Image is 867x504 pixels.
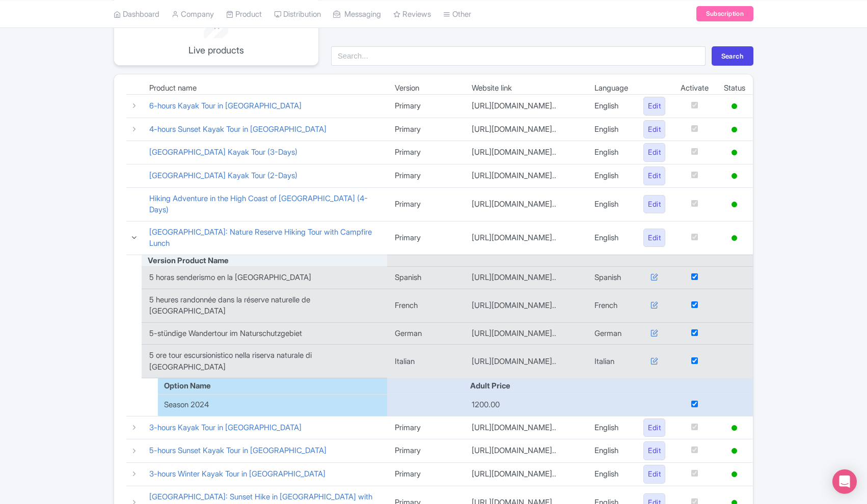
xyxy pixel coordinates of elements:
td: Primary [387,462,464,486]
a: 3-hours Winter Kayak Tour in [GEOGRAPHIC_DATA] [149,469,326,479]
td: [URL][DOMAIN_NAME].. [464,462,587,486]
td: French [587,289,636,322]
p: Live products [174,43,258,57]
td: Language [587,82,636,95]
td: German [387,322,464,345]
td: [URL][DOMAIN_NAME].. [464,187,587,221]
td: Primary [387,118,464,141]
td: [URL][DOMAIN_NAME].. [464,141,587,164]
td: [URL][DOMAIN_NAME].. [464,439,587,463]
td: English [587,439,636,463]
td: Product name [142,82,387,95]
td: English [587,141,636,164]
td: German [587,322,636,345]
td: [URL][DOMAIN_NAME].. [464,416,587,439]
td: 5 ore tour escursionistico nella riserva naturale di [GEOGRAPHIC_DATA] [142,345,387,378]
a: [GEOGRAPHIC_DATA] Kayak Tour (2-Days) [149,171,297,180]
td: Spanish [587,267,636,289]
a: 4-hours Sunset Kayak Tour in [GEOGRAPHIC_DATA] [149,124,327,134]
td: Italian [587,345,636,378]
td: Version [387,82,464,95]
td: Activate [673,82,716,95]
td: French [387,289,464,322]
span: Season 2024 [164,399,209,411]
a: Edit [643,143,665,162]
td: Primary [387,95,464,118]
td: Website link [464,82,587,95]
td: 5 horas senderismo en la [GEOGRAPHIC_DATA] [142,267,387,289]
a: Edit [643,97,665,116]
td: [URL][DOMAIN_NAME].. [464,345,587,378]
td: [URL][DOMAIN_NAME].. [464,221,587,255]
a: 3-hours Kayak Tour in [GEOGRAPHIC_DATA] [149,423,302,432]
td: Primary [387,141,464,164]
td: English [587,462,636,486]
td: 5-stündige Wandertour im Naturschutzgebiet [142,322,387,345]
td: English [587,187,636,221]
td: Primary [387,164,464,187]
a: [GEOGRAPHIC_DATA]: Nature Reserve Hiking Tour with Campfire Lunch [149,227,372,248]
a: Edit [643,441,665,460]
td: 1200.00 [464,394,587,416]
span: Adult Price [464,381,510,390]
td: [URL][DOMAIN_NAME].. [464,322,587,345]
button: Search [712,46,753,66]
td: Primary [387,439,464,463]
a: Edit [643,418,665,437]
td: Spanish [387,267,464,289]
a: [GEOGRAPHIC_DATA] Kayak Tour (3-Days) [149,147,297,157]
td: [URL][DOMAIN_NAME].. [464,95,587,118]
td: [URL][DOMAIN_NAME].. [464,267,587,289]
a: Hiking Adventure in the High Coast of [GEOGRAPHIC_DATA] (4-Days) [149,193,368,215]
a: Edit [643,465,665,484]
td: Primary [387,187,464,221]
td: [URL][DOMAIN_NAME].. [464,164,587,187]
a: Edit [643,229,665,247]
td: English [587,164,636,187]
a: Subscription [696,6,753,21]
div: Open Intercom Messenger [832,469,857,494]
span: Version Product Name [142,256,229,265]
td: Primary [387,221,464,255]
input: Search... [331,46,706,66]
td: 5 heures randonnée dans la réserve naturelle de [GEOGRAPHIC_DATA] [142,289,387,322]
td: English [587,95,636,118]
td: Status [716,82,753,95]
a: 5-hours Sunset Kayak Tour in [GEOGRAPHIC_DATA] [149,445,327,455]
td: Italian [387,345,464,378]
td: English [587,221,636,255]
td: English [587,118,636,141]
div: Option Name [158,380,387,392]
a: 6-hours Kayak Tour in [GEOGRAPHIC_DATA] [149,101,302,110]
td: English [587,416,636,439]
td: [URL][DOMAIN_NAME].. [464,289,587,322]
a: Edit [643,166,665,185]
td: Primary [387,416,464,439]
a: Edit [643,120,665,139]
td: [URL][DOMAIN_NAME].. [464,118,587,141]
a: Edit [643,195,665,214]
